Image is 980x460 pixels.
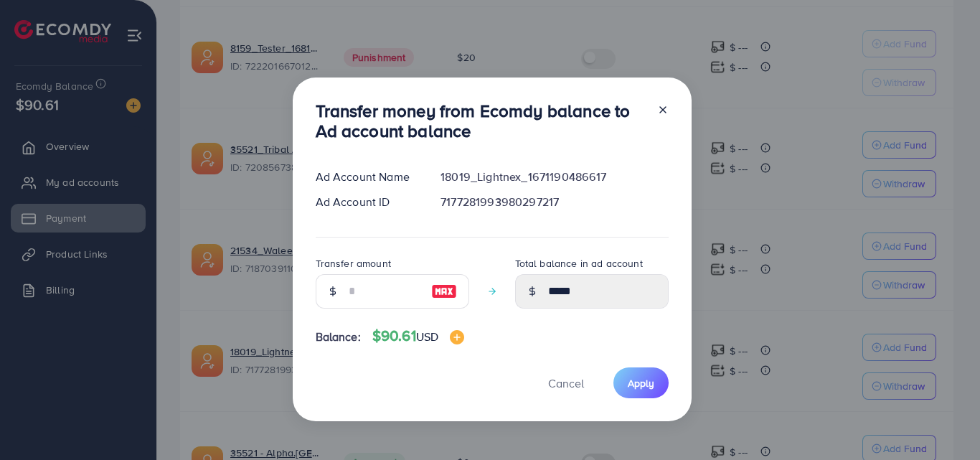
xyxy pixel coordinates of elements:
div: Ad Account Name [304,169,430,185]
img: image [431,283,457,300]
span: Balance: [316,329,361,345]
div: 7177281993980297217 [429,194,679,210]
label: Total balance in ad account [515,256,643,271]
button: Apply [613,367,669,398]
iframe: Chat [919,395,969,449]
span: Apply [628,376,654,390]
h4: $90.61 [372,327,464,345]
div: Ad Account ID [304,194,430,210]
span: USD [416,329,438,344]
div: 18019_Lightnex_1671190486617 [429,169,679,185]
span: Cancel [548,375,584,391]
h3: Transfer money from Ecomdy balance to Ad account balance [316,100,646,142]
label: Transfer amount [316,256,391,271]
img: image [450,330,464,344]
button: Cancel [530,367,602,398]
